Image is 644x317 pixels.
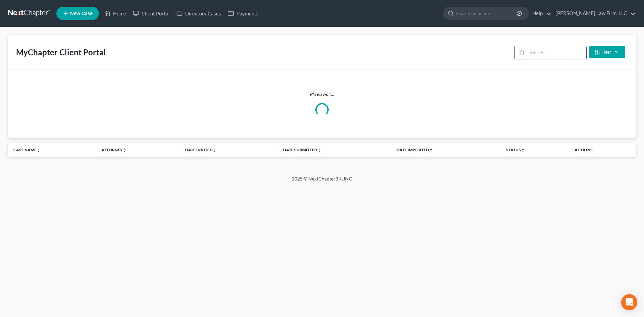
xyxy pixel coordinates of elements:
[37,148,41,152] i: unfold_more
[529,7,551,19] a: Help
[13,91,631,98] p: Please wait...
[101,147,127,152] a: Attorneyunfold_more
[621,294,637,310] div: Open Intercom Messenger
[569,143,636,157] th: Actions
[552,7,636,19] a: [PERSON_NAME] Law Firm, LLC
[13,147,41,152] a: Case Nameunfold_more
[213,148,217,152] i: unfold_more
[224,7,262,19] a: Payments
[173,7,224,19] a: Directory Cases
[16,47,106,58] div: MyChapter Client Portal
[70,11,93,16] span: New Case
[131,175,513,188] div: 2025 © NextChapterBK, INC
[456,7,518,19] input: Search by name...
[527,46,586,59] input: Search...
[396,147,433,152] a: Date Importedunfold_more
[589,46,625,58] button: Filter
[123,148,127,152] i: unfold_more
[101,7,129,19] a: Home
[185,147,217,152] a: Date Invitedunfold_more
[429,148,433,152] i: unfold_more
[521,148,525,152] i: unfold_more
[129,7,173,19] a: Client Portal
[317,148,321,152] i: unfold_more
[506,147,525,152] a: Statusunfold_more
[283,147,321,152] a: Date Submittedunfold_more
